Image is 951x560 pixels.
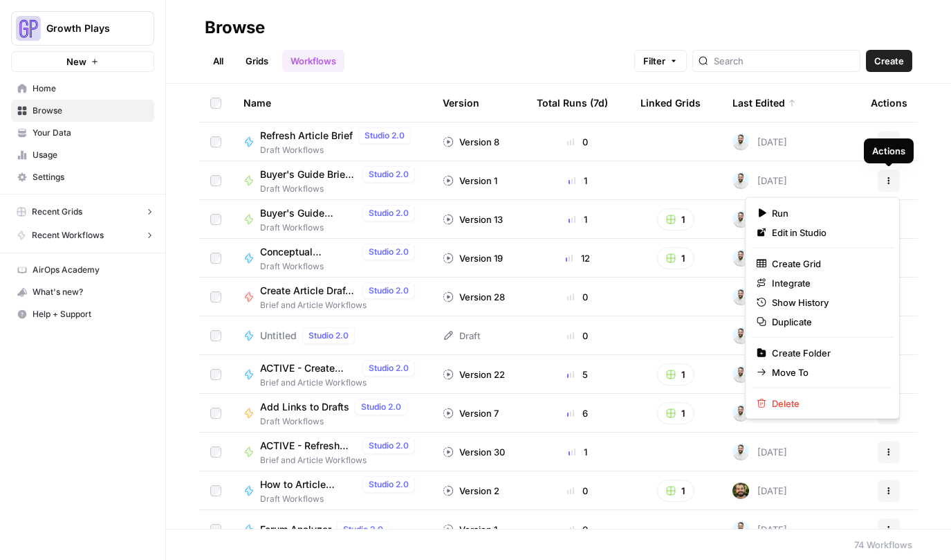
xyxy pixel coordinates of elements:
[46,21,130,35] span: Growth Plays
[343,523,383,536] span: Studio 2.0
[243,327,421,344] a: UntitledStudio 2.0
[11,51,154,72] button: New
[11,100,154,122] a: Browse
[732,482,787,499] div: [DATE]
[243,282,421,311] a: Create Article Draft WorkflowStudio 2.0Brief and Article Workflows
[260,260,421,273] span: Draft Workflows
[260,245,357,259] span: Conceptual Overview Article Generator
[657,480,694,502] button: 1
[260,478,357,491] span: How to Article Generator
[33,82,148,95] span: Home
[243,84,421,122] div: Name
[657,208,694,231] button: 1
[243,360,421,389] a: ACTIVE - Create Brief WorkflowStudio 2.0Brief and Article Workflows
[33,127,148,139] span: Your Data
[537,406,618,420] div: 6
[243,476,421,505] a: How to Article GeneratorStudio 2.0Draft Workflows
[772,365,883,379] span: Move To
[12,282,154,302] div: What's new?
[33,264,148,276] span: AirOps Academy
[237,50,277,72] a: Grids
[260,523,331,536] span: Forum Analyzer
[205,17,265,39] div: Browse
[537,135,618,149] div: 0
[537,368,618,381] div: 5
[537,84,608,122] div: Total Runs (7d)
[732,172,749,189] img: odyn83o5p1wan4k8cy2vh2ud1j9q
[33,171,148,183] span: Settings
[11,259,154,281] a: AirOps Academy
[732,405,787,422] div: [DATE]
[732,521,749,538] img: odyn83o5p1wan4k8cy2vh2ud1j9q
[443,213,503,226] div: Version 13
[243,127,421,156] a: Refresh Article BriefStudio 2.0Draft Workflows
[243,166,421,195] a: Buyer's Guide Brief WorkflowStudio 2.0Draft Workflows
[369,284,409,297] span: Studio 2.0
[732,250,787,267] div: [DATE]
[871,84,907,122] div: Actions
[874,54,904,68] span: Create
[537,484,618,498] div: 0
[243,399,421,428] a: Add Links to DraftsStudio 2.0Draft Workflows
[634,50,687,72] button: Filter
[260,439,357,453] span: ACTIVE - Refresh Brief Workflow
[537,174,618,188] div: 1
[11,11,154,46] button: Workspace: Growth Plays
[260,415,413,428] span: Draft Workflows
[260,183,421,195] span: Draft Workflows
[657,247,694,269] button: 1
[369,440,409,452] span: Studio 2.0
[732,327,749,344] img: odyn83o5p1wan4k8cy2vh2ud1j9q
[11,144,154,166] a: Usage
[714,54,854,68] input: Search
[643,54,665,68] span: Filter
[260,129,353,143] span: Refresh Article Brief
[732,327,787,344] div: [DATE]
[11,303,154,325] button: Help + Support
[33,308,148,320] span: Help + Support
[243,521,421,538] a: Forum AnalyzerStudio 2.0
[260,284,357,298] span: Create Article Draft Workflow
[369,478,409,491] span: Studio 2.0
[537,445,618,459] div: 1
[732,521,787,538] div: [DATE]
[17,229,154,242] button: Recent Workflows
[260,400,349,414] span: Add Links to Drafts
[369,362,409,374] span: Studio 2.0
[640,84,701,122] div: Linked Grids
[16,16,41,41] img: Growth Plays Logo
[732,366,749,383] img: odyn83o5p1wan4k8cy2vh2ud1j9q
[369,207,409,219] span: Studio 2.0
[11,122,154,144] a: Your Data
[872,144,905,158] div: Actions
[260,168,357,181] span: Buyer's Guide Brief Workflow
[772,315,883,329] span: Duplicate
[732,250,749,267] img: odyn83o5p1wan4k8cy2vh2ud1j9q
[260,206,357,220] span: Buyer's Guide Content Workflow
[772,397,883,410] span: Delete
[369,246,409,258] span: Studio 2.0
[260,329,297,343] span: Untitled
[443,445,505,459] div: Version 30
[17,206,154,218] button: Recent Grids
[32,206,82,218] span: Recent Grids
[11,166,154,188] a: Settings
[657,402,694,424] button: 1
[369,168,409,181] span: Studio 2.0
[243,244,421,273] a: Conceptual Overview Article GeneratorStudio 2.0Draft Workflows
[772,346,883,360] span: Create Folder
[537,213,618,226] div: 1
[66,55,86,69] span: New
[260,299,421,311] span: Brief and Article Workflows
[443,84,479,122] div: Version
[243,205,421,234] a: Buyer's Guide Content WorkflowStudio 2.0Draft Workflows
[443,368,505,381] div: Version 22
[260,454,421,467] span: Brief and Article Workflows
[443,135,499,149] div: Version 8
[537,251,618,265] div: 12
[33,149,148,161] span: Usage
[443,523,497,536] div: Version 1
[732,84,796,122] div: Last Edited
[361,401,401,413] span: Studio 2.0
[732,172,787,189] div: [DATE]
